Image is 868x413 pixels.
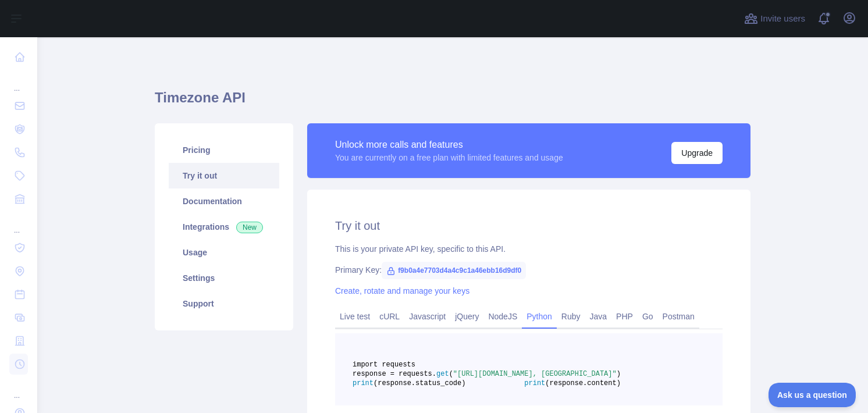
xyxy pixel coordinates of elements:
span: Invite users [760,12,805,26]
div: ... [9,212,28,235]
span: import requests [353,361,415,369]
span: f9b0a4e7703d4a4c9c1a46ebb16d9df0 [382,262,526,279]
span: print [524,379,545,387]
div: You are currently on a free plan with limited features and usage [335,152,563,163]
a: jQuery [450,307,483,326]
a: Postman [658,307,699,326]
iframe: Toggle Customer Support [769,383,856,407]
a: Settings [169,265,279,291]
a: Go [638,307,658,326]
div: ... [9,70,28,93]
div: Unlock more calls and features [335,138,563,152]
a: Pricing [169,137,279,163]
a: Try it out [169,163,279,188]
span: ( [449,370,453,378]
a: Support [169,291,279,316]
span: get [436,370,449,378]
div: This is your private API key, specific to this API. [335,243,723,255]
a: Live test [335,307,375,326]
div: ... [9,377,28,400]
a: Java [585,307,612,326]
span: New [236,222,263,233]
div: Primary Key: [335,264,723,276]
a: NodeJS [483,307,522,326]
a: Documentation [169,188,279,214]
span: response = requests. [353,370,436,378]
button: Upgrade [671,142,723,164]
h2: Try it out [335,218,723,234]
span: "[URL][DOMAIN_NAME], [GEOGRAPHIC_DATA]" [453,370,617,378]
span: (response.status_code) [373,379,465,387]
a: Ruby [557,307,585,326]
a: Create, rotate and manage your keys [335,286,469,295]
a: cURL [375,307,404,326]
a: Usage [169,240,279,265]
span: print [353,379,373,387]
button: Invite users [742,9,807,28]
span: ) [617,370,621,378]
a: Python [522,307,557,326]
span: (response.content) [545,379,621,387]
a: Integrations New [169,214,279,240]
a: Javascript [404,307,450,326]
a: PHP [611,307,638,326]
h1: Timezone API [155,88,750,116]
